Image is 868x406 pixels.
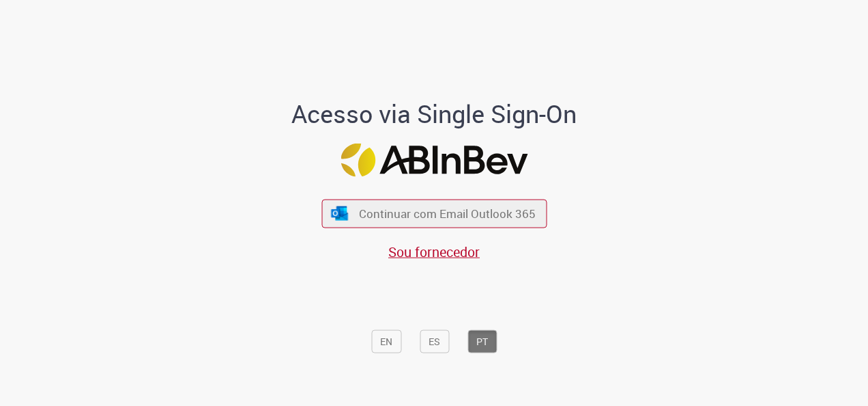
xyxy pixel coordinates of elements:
[341,144,527,177] img: Logo ABInBev
[245,100,624,127] h1: Acesso via Single Sign-On
[388,242,480,260] a: Sou fornecedor
[467,329,497,353] button: PT
[371,329,401,353] button: EN
[321,200,547,228] button: ícone Azure/Microsoft 360 Continuar com Email Outlook 365
[330,206,349,220] img: ícone Azure/Microsoft 360
[420,329,449,353] button: ES
[359,206,536,221] span: Continuar com Email Outlook 365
